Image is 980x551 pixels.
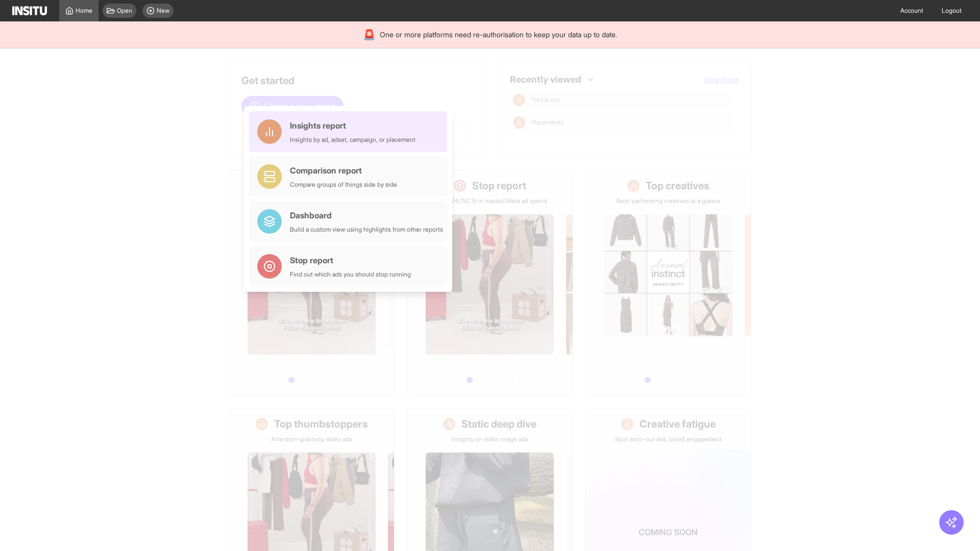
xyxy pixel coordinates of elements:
[157,7,169,15] span: New
[290,226,443,234] div: Build a custom view using highlights from other reports
[290,254,411,266] div: Stop report
[380,30,617,40] span: One or more platforms need re-authorisation to keep your data up to date.
[290,270,411,279] div: Find out which ads you should stop running
[290,136,415,144] div: Insights by ad, adset, campaign, or placement
[363,28,376,42] div: 🚨
[290,119,415,132] div: Insights report
[290,164,397,177] div: Comparison report
[290,209,443,221] div: Dashboard
[76,7,92,15] span: Home
[117,7,132,15] span: Open
[290,181,397,189] div: Compare groups of things side by side
[12,6,47,15] img: Logo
